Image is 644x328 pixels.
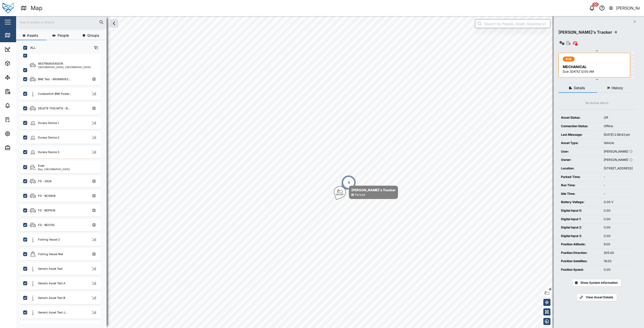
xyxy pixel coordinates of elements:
div: Digital Input 3: [561,234,599,239]
div: Alarms [13,103,29,108]
button: [PERSON_NAME] [609,5,640,12]
a: View Asset Details [577,294,617,301]
div: [PERSON_NAME] [604,149,633,154]
div: FD - BCG808 [38,194,56,198]
div: BNE Test - 860896052... [38,77,71,81]
div: grid [20,54,106,324]
div: Assets [13,61,29,66]
span: Assets [27,34,38,37]
div: Fishing Vessel 2 [38,238,60,242]
div: Battery Voltage: [561,200,599,205]
div: Parked Time: [561,175,599,179]
div: Duress Device 3 [38,150,59,154]
div: Location: [561,166,599,171]
div: DELETE THIS MTIS - B... [38,106,70,111]
div: Duress Device 2 [38,135,59,140]
div: Asset Type: [561,141,599,146]
div: Digital Input 1: [561,217,599,222]
div: Sites [13,75,25,80]
div: Generic Asset Test A [38,281,65,286]
div: 0.00 [604,217,633,222]
div: Position Satellites: [561,259,599,264]
span: Groups [87,34,99,37]
div: [PERSON_NAME]'s Tracker [351,188,395,193]
div: Run Time: [561,183,599,188]
div: MECHANICAL [563,64,627,70]
canvas: Map [16,16,644,328]
input: Search by People, Asset, Geozone or Place [475,19,550,28]
div: No Active Alarm [585,101,609,106]
div: Parked [355,193,365,197]
div: Owner: [561,158,599,162]
div: Map marker [341,175,356,190]
div: - [604,175,633,179]
img: Main Logo [3,3,14,14]
div: FD - 2628 [38,179,52,183]
div: Asset Status: [561,115,599,120]
div: FD - BDP938 [38,208,55,213]
div: Map [13,32,24,38]
div: Position Altitude: [561,242,599,247]
div: Admin [13,145,28,151]
div: Dashboard [13,46,36,52]
div: SW 205° [336,194,344,196]
div: 205.00 [604,251,633,255]
label: ALL [27,46,36,50]
div: [PERSON_NAME] [604,158,633,162]
div: 0.00 V [604,200,633,205]
input: Search assets or drivers [19,18,104,26]
div: 0.00 [604,267,633,272]
div: Tasks [13,117,27,122]
div: Evee [38,164,44,168]
div: Duress Device 1 [38,121,59,125]
div: [STREET_ADDRESS] [604,166,633,171]
div: - [604,192,633,196]
div: Fishing Vessel Niel [38,252,63,256]
div: Reports [13,89,30,94]
div: Connection Status: [561,124,599,129]
span: Show System Information [580,279,618,286]
div: Generic Asset Test [38,267,63,271]
button: Show System Information [572,279,621,287]
div: Off [604,115,633,120]
div: FD - BEX130 [38,223,55,227]
span: View Asset Details [586,294,613,301]
div: 18.00 [604,259,633,264]
span: History [612,86,623,90]
div: Idle Time: [561,192,599,196]
div: Generic Asset Test J... [38,310,67,315]
div: User: [561,149,599,154]
div: 0.00 [604,225,633,230]
div: Map [31,4,43,13]
div: [PERSON_NAME]'s Tracker [558,29,612,35]
span: People [58,34,69,37]
div: [GEOGRAPHIC_DATA], [GEOGRAPHIC_DATA] [38,51,91,54]
div: Settings [13,131,31,136]
div: Digital Input 0: [561,208,599,213]
div: 50 [592,3,599,7]
div: - [604,183,633,188]
div: [GEOGRAPHIC_DATA], [GEOGRAPHIC_DATA] [38,66,91,68]
div: Bay, [GEOGRAPHIC_DATA] [38,168,70,170]
div: Offline [604,124,633,129]
div: Position Speed: [561,267,599,272]
div: Last Message: [561,132,599,137]
div: Position Direction: [561,251,599,255]
div: Due: [DATE] 12:00 AM [563,69,627,74]
div: 4 [348,180,350,185]
div: 863719060540078 [38,62,63,66]
div: 9.00 [604,242,633,247]
span: DUE [566,57,572,61]
div: 0.00 [604,208,633,213]
div: Codeswitch BNE Power... [38,92,71,96]
div: Digital Input 2: [561,225,599,230]
div: Generic Asset Test B [38,296,65,300]
div: Vehicle [604,141,633,146]
div: [PERSON_NAME] [616,5,640,11]
div: Map marker [334,186,398,199]
span: Details [574,86,585,90]
div: [DATE] 2:38:43 pm [604,132,633,137]
div: 0.00 [604,234,633,239]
